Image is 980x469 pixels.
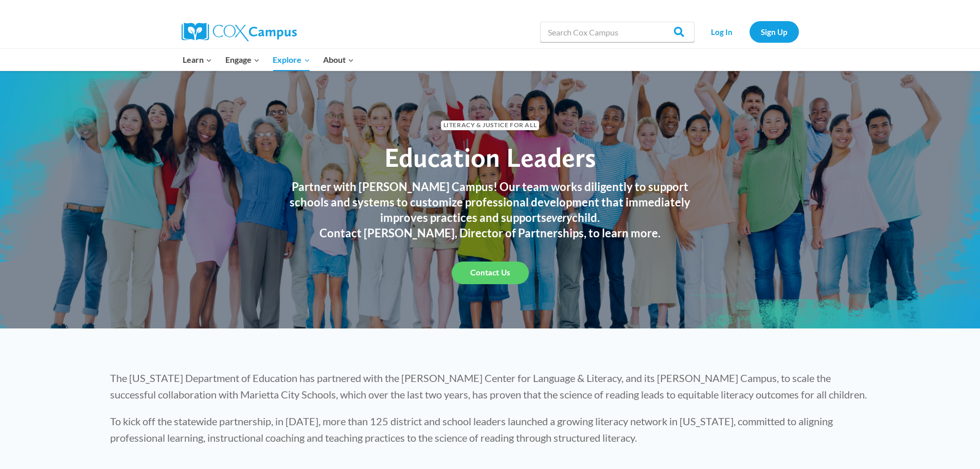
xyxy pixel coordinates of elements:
[110,413,870,446] p: To kick off the statewide partnership, in [DATE], more than 125 district and school leaders launc...
[225,53,260,66] span: Engage
[750,21,799,42] a: Sign Up
[323,53,354,66] span: About
[546,211,572,224] em: every
[273,53,310,66] span: Explore
[700,21,744,42] a: Log In
[279,179,701,225] h3: Partner with [PERSON_NAME] Campus! Our team works diligently to support schools and systems to cu...
[110,370,870,403] p: The [US_STATE] Department of Education has partnered with the [PERSON_NAME] Center for Language &...
[176,49,361,71] nav: Primary Navigation
[182,23,297,41] img: Cox Campus
[183,53,212,66] span: Learn
[470,268,510,277] span: Contact Us
[279,225,701,241] h3: Contact [PERSON_NAME], Director of Partnerships, to learn more.
[540,22,694,42] input: Search Cox Campus
[700,21,799,42] nav: Secondary Navigation
[452,262,529,284] a: Contact Us
[441,120,539,130] span: Literacy & Justice for All
[384,141,596,173] span: Education Leaders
